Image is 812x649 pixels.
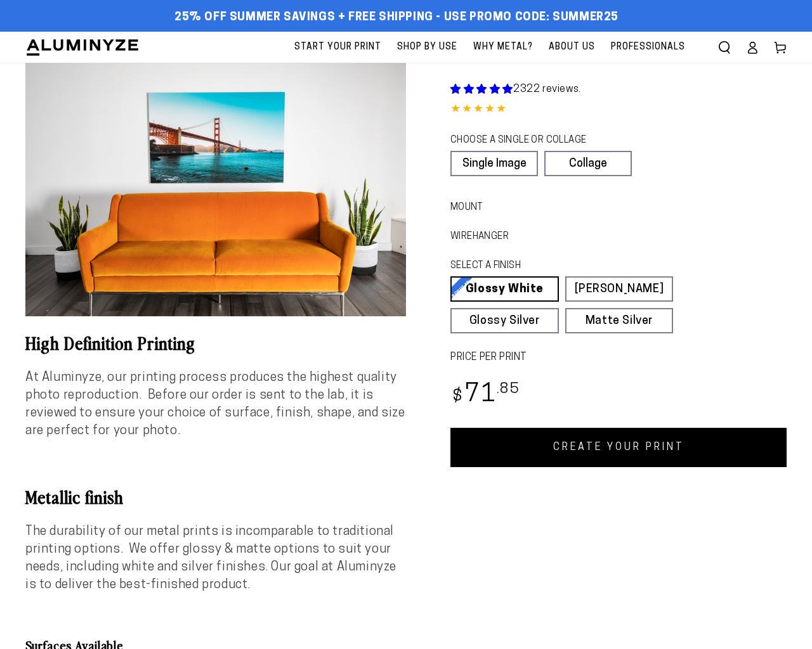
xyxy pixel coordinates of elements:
[25,330,195,354] b: High Definition Printing
[25,63,406,316] media-gallery: Gallery Viewer
[174,11,619,25] span: 25% off Summer Savings + Free Shipping - Use Promo Code: SUMMER25
[542,32,601,63] a: About Us
[450,230,486,244] legend: WireHanger
[473,39,533,55] span: Why Metal?
[565,276,674,302] a: [PERSON_NAME]
[25,525,396,591] span: The durability of our metal prints is incomparable to traditional printing options. We offer glos...
[397,39,457,55] span: Shop By Use
[450,308,559,333] a: Glossy Silver
[710,34,738,61] summary: Search our site
[549,39,595,55] span: About Us
[544,151,632,176] a: Collage
[450,428,787,467] a: CREATE YOUR PRINT
[450,201,470,215] legend: Mount
[565,308,674,333] a: Matte Silver
[452,389,463,406] span: $
[25,371,405,437] span: At Aluminyze, our printing process produces the highest quality photo reproduction. Before our or...
[450,383,520,408] bdi: 71
[294,39,381,55] span: Start Your Print
[467,32,539,63] a: Why Metal?
[450,350,787,365] label: PRICE PER PRINT
[611,39,685,55] span: Professionals
[497,382,520,397] sup: .85
[450,276,559,302] a: Glossy White
[25,484,124,508] b: Metallic finish
[391,32,464,63] a: Shop By Use
[605,32,691,63] a: Professionals
[450,259,647,273] legend: SELECT A FINISH
[450,151,538,176] a: Single Image
[25,38,140,57] img: Aluminyze
[450,101,787,119] div: 4.85 out of 5.0 stars
[288,32,388,63] a: Start Your Print
[450,134,620,148] legend: CHOOSE A SINGLE OR COLLAGE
